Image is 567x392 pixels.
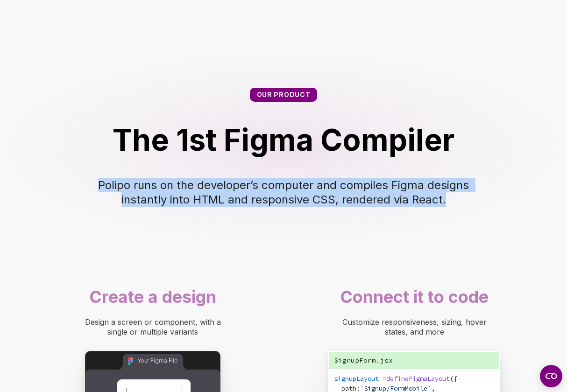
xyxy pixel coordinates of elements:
span: Your Figma File [137,357,177,364]
span: Create a design [89,287,216,307]
span: Polipo runs on the developer’s computer and compiles Figma designs instantly into HTML and respon... [98,178,472,206]
span: signupLayout [334,374,379,383]
span: defineFigmaLayout [386,374,450,383]
span: SignupForm.jsx [334,356,393,364]
span: The 1st Figma Compiler [113,122,454,158]
span: Design a screen or component, with a single or multiple variants [85,317,223,336]
span: Customize responsiveness, sizing, hover states, and more [342,317,489,336]
span: Connect it to code [340,287,489,307]
button: Open CMP widget [540,365,562,387]
span: Our product [257,91,311,98]
span: = [383,374,386,383]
